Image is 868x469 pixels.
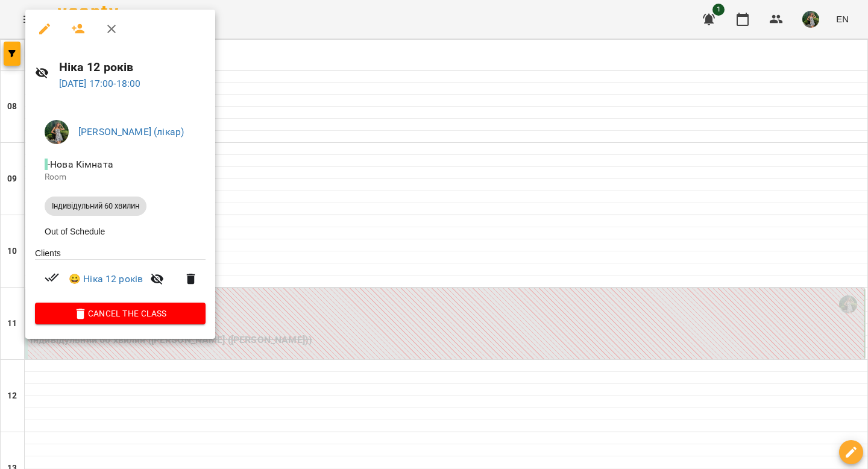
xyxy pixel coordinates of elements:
[45,159,116,170] span: - Нова Кімната
[35,303,206,324] button: Cancel the class
[45,270,59,285] svg: Paid
[59,58,206,77] h6: Ніка 12 років
[45,201,146,212] span: Індивідульний 60 хвилин
[45,171,196,183] p: Room
[59,78,141,89] a: [DATE] 17:00-18:00
[45,120,69,144] img: 37cdd469de536bb36379b41cc723a055.jpg
[69,272,143,286] a: 😀 Ніка 12 років
[45,306,196,321] span: Cancel the class
[78,126,184,137] a: [PERSON_NAME] (лікар)
[35,221,206,242] li: Out of Schedule
[35,247,206,303] ul: Clients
